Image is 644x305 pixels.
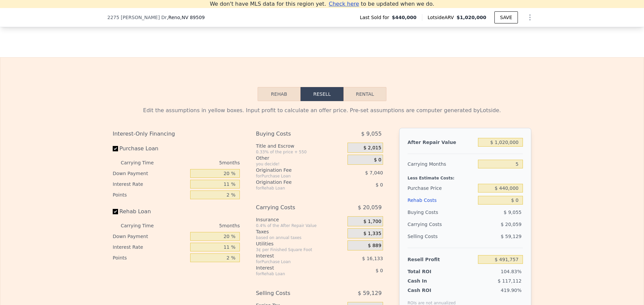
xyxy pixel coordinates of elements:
[258,87,301,101] button: Rehab
[358,202,382,214] span: $ 20,059
[408,136,475,148] div: After Repair Value
[256,235,345,240] div: based on annual taxes
[408,230,475,242] div: Selling Costs
[167,14,205,21] span: , Reno
[408,170,523,182] div: Less Estimate Costs:
[113,128,240,140] div: Interest-Only Financing
[408,206,475,218] div: Buying Costs
[408,287,456,294] div: Cash ROI
[256,173,331,179] div: for Purchase Loan
[113,168,187,179] div: Down Payment
[362,256,383,261] span: $ 16,133
[408,253,475,265] div: Resell Profit
[363,231,381,237] span: $ 1,335
[501,234,522,239] span: $ 59,129
[256,247,345,252] div: 3¢ per Finished Square Foot
[256,223,345,228] div: 0.4% of the After Repair Value
[113,106,531,115] div: Edit the assumptions in yellow boxes. Input profit to calculate an offer price. Pre-set assumptio...
[113,146,118,151] input: Purchase Loan
[523,11,537,24] button: Show Options
[361,128,382,140] span: $ 9,055
[256,179,331,185] div: Origination Fee
[376,268,383,273] span: $ 0
[408,268,449,275] div: Total ROI
[113,252,187,263] div: Points
[408,278,449,284] div: Cash In
[121,220,164,231] div: Carrying Time
[408,182,475,194] div: Purchase Price
[256,185,331,191] div: for Rehab Loan
[256,287,331,299] div: Selling Costs
[113,231,187,242] div: Down Payment
[256,167,331,173] div: Origination Fee
[256,149,345,155] div: 0.33% of the price + 550
[113,189,187,200] div: Points
[256,271,331,277] div: for Rehab Loan
[501,288,522,293] span: 419.90%
[256,202,331,214] div: Carrying Costs
[363,219,381,225] span: $ 1,700
[113,209,118,214] input: Rehab Loan
[360,14,392,21] span: Last Sold for
[376,182,383,187] span: $ 0
[343,87,386,101] button: Rental
[494,11,518,23] button: SAVE
[167,220,240,231] div: 5 months
[358,287,382,299] span: $ 59,129
[113,143,187,155] label: Purchase Loan
[408,194,475,206] div: Rehab Costs
[256,155,345,161] div: Other
[501,269,522,274] span: 104.83%
[392,14,417,21] span: $440,000
[256,264,331,271] div: Interest
[113,206,187,218] label: Rehab Loan
[121,157,164,168] div: Carrying Time
[374,157,381,163] span: $ 0
[498,278,522,284] span: $ 117,112
[256,259,331,264] div: for Purchase Loan
[368,243,381,249] span: $ 889
[167,157,240,168] div: 5 months
[256,128,331,140] div: Buying Costs
[256,143,345,149] div: Title and Escrow
[113,179,187,189] div: Interest Rate
[329,1,359,7] span: Check here
[504,210,522,215] span: $ 9,055
[363,145,381,151] span: $ 2,015
[107,14,167,21] span: 2275 [PERSON_NAME] Dr
[501,222,522,227] span: $ 20,059
[428,14,457,21] span: Lotside ARV
[256,240,345,247] div: Utilities
[256,228,345,235] div: Taxes
[365,170,383,175] span: $ 7,040
[301,87,343,101] button: Resell
[113,242,187,252] div: Interest Rate
[408,158,475,170] div: Carrying Months
[256,216,345,223] div: Insurance
[457,15,486,20] span: $1,020,000
[256,252,331,259] div: Interest
[256,161,345,167] div: you decide!
[180,15,205,20] span: , NV 89509
[408,218,449,230] div: Carrying Costs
